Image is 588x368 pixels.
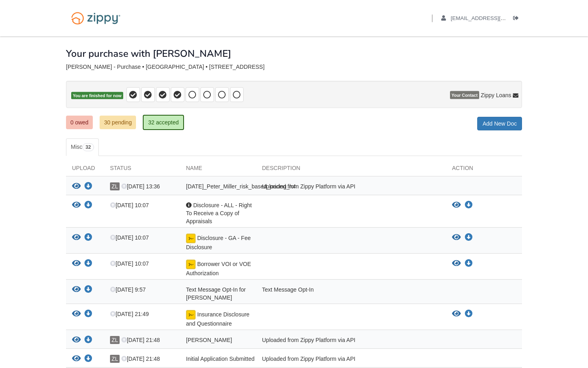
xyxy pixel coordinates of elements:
a: 0 owed [66,116,93,129]
a: Download Text Message Opt-In for Peter Miller [84,287,92,293]
div: Uploaded from Zippy Platform via API [256,355,446,365]
div: Description [256,164,446,176]
a: Download Disclosure - GA - Fee Disclosure [465,234,473,241]
button: View Initial Application Submitted [72,355,81,363]
span: [DATE] 10:07 [110,260,149,267]
button: View Text Message Opt-In for Peter Miller [72,286,81,294]
img: Document accepted [186,310,196,320]
span: Your Contact [450,91,479,99]
img: Document accepted [186,260,196,269]
button: View Disclosure - ALL - Right To Receive a Copy of Appraisals [452,201,461,209]
a: Download Disclosure - ALL - Right To Receive a Copy of Appraisals [84,202,92,209]
div: [PERSON_NAME] - Purchase • [GEOGRAPHIC_DATA] • [STREET_ADDRESS] [66,64,522,70]
span: Disclosure - GA - Fee Disclosure [186,235,251,250]
span: Text Message Opt-In for [PERSON_NAME] [186,286,246,301]
button: View Disclosure - GA - Fee Disclosure [452,234,461,242]
span: [DATE] 10:07 [110,234,149,241]
a: Log out [513,15,522,23]
div: Uploaded from Zippy Platform via API [256,336,446,346]
span: Zippy Loans [481,91,511,99]
div: Name [180,164,256,176]
a: Add New Doc [477,117,522,130]
div: Uploaded from Zippy Platform via API [256,182,446,193]
a: 30 pending [100,116,136,129]
a: Misc [66,138,99,156]
a: Download Insurance Disclosure and Questionnaire [84,311,92,318]
span: [DATE] 9:57 [110,286,146,293]
div: Action [446,164,522,176]
button: View sheryl_jackson-miller_sms_consent [72,336,81,344]
span: Initial Application Submitted [186,356,254,362]
span: ZL [110,355,120,363]
span: [DATE] 21:49 [110,311,149,317]
a: Download Insurance Disclosure and Questionnaire [465,311,473,317]
span: ZL [110,182,120,190]
div: Text Message Opt-In [256,286,446,302]
span: [DATE] 21:48 [121,356,160,362]
button: View Insurance Disclosure and Questionnaire [452,310,461,318]
span: 32 [82,143,94,151]
div: Status [104,164,180,176]
span: jacksonshryl@yahoo.com [451,15,542,21]
img: Document accepted [186,234,196,243]
a: Download Initial Application Submitted [84,356,92,362]
span: [DATE] 21:48 [121,337,160,343]
span: ZL [110,336,120,344]
img: Logo [66,8,126,28]
button: View Disclosure - GA - Fee Disclosure [72,234,81,242]
span: [DATE] 13:36 [121,183,160,190]
span: You are finished for now [71,92,123,100]
span: Borrower VOI or VOE Authorization [186,261,251,276]
a: Download Borrower VOI or VOE Authorization [84,261,92,267]
h1: Your purchase with [PERSON_NAME] [66,48,231,59]
span: Disclosure - ALL - Right To Receive a Copy of Appraisals [186,202,252,224]
a: Download sheryl_jackson-miller_sms_consent [84,337,92,344]
span: Insurance Disclosure and Questionnaire [186,311,250,327]
button: View Borrower VOI or VOE Authorization [452,260,461,268]
a: Download Disclosure - ALL - Right To Receive a Copy of Appraisals [465,202,473,208]
a: 32 accepted [143,115,184,130]
button: View Insurance Disclosure and Questionnaire [72,310,81,318]
span: [DATE]_Peter_Miller_risk_based_pricing_h4 [186,183,296,190]
button: View Borrower VOI or VOE Authorization [72,260,81,268]
a: Download Disclosure - GA - Fee Disclosure [84,235,92,241]
a: Download Borrower VOI or VOE Authorization [465,260,473,267]
button: View Disclosure - ALL - Right To Receive a Copy of Appraisals [72,201,81,210]
a: edit profile [441,15,542,23]
div: Upload [66,164,104,176]
span: [PERSON_NAME] [186,337,232,343]
a: Download 07-08-2025_Peter_Miller_risk_based_pricing_h4 [84,184,92,190]
span: [DATE] 10:07 [110,202,149,208]
button: View 07-08-2025_Peter_Miller_risk_based_pricing_h4 [72,182,81,191]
